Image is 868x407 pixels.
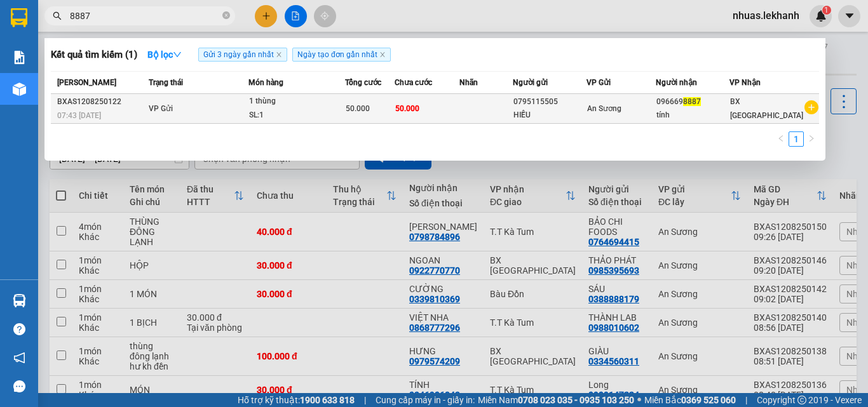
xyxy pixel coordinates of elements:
div: HIẾU [513,109,587,122]
span: 50.000 [346,104,370,113]
span: 07:43 [DATE] [57,111,101,120]
img: warehouse-icon [13,294,26,307]
span: [PERSON_NAME] [57,78,116,87]
span: plus-circle [804,100,818,114]
span: close-circle [222,10,230,22]
span: Gửi 3 ngày gần nhất [198,48,287,62]
span: message [13,380,25,392]
span: left [777,135,785,142]
span: Món hàng [248,78,283,87]
span: close-circle [222,11,230,19]
span: Ngày tạo đơn gần nhất [292,48,391,62]
span: VP Nhận [729,78,761,87]
li: Previous Page [773,131,789,147]
img: solution-icon [13,51,26,64]
img: warehouse-icon [13,83,26,96]
input: Tìm tên, số ĐT hoặc mã đơn [70,9,220,23]
div: 0795115505 [513,95,587,109]
span: right [808,135,815,142]
span: close [276,51,282,58]
span: VP Gửi [587,78,611,87]
span: down [173,50,182,59]
span: Trạng thái [149,78,183,87]
span: Người nhận [656,78,697,87]
button: Bộ lọcdown [137,44,192,65]
div: 1 thùng [249,95,344,109]
div: SL: 1 [249,109,344,123]
li: Next Page [804,131,819,147]
li: 1 [789,131,804,147]
span: close [379,51,386,58]
span: An Sương [587,104,621,113]
span: 8887 [683,97,701,106]
span: search [53,11,62,20]
img: logo-vxr [11,8,27,27]
div: 096669 [656,95,729,109]
span: question-circle [13,323,25,335]
div: tính [656,109,729,122]
button: left [773,131,789,147]
span: Chưa cước [395,78,432,87]
a: 1 [789,132,803,146]
span: BX [GEOGRAPHIC_DATA] [730,97,803,120]
span: VP Gửi [149,104,173,113]
h3: Kết quả tìm kiếm ( 1 ) [51,48,137,62]
div: BXAS1208250122 [57,95,145,109]
span: Tổng cước [345,78,381,87]
strong: Bộ lọc [147,50,182,60]
span: Nhãn [459,78,478,87]
span: notification [13,352,25,364]
span: Người gửi [513,78,548,87]
button: right [804,131,819,147]
span: 50.000 [395,104,419,113]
